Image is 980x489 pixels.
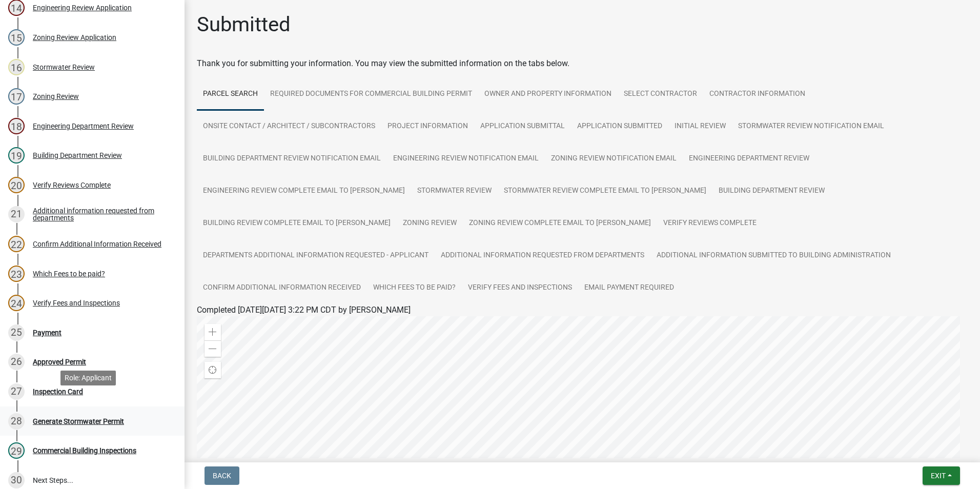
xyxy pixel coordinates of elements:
[8,383,25,400] div: 27
[571,110,668,143] a: Application Submitted
[657,207,763,240] a: Verify Reviews Complete
[8,29,25,46] div: 15
[197,57,968,70] div: Thank you for submitting your information. You may view the submitted information on the tabs below.
[33,418,124,425] div: Generate Stormwater Permit
[8,147,25,164] div: 19
[205,324,221,340] div: Zoom in
[8,324,25,341] div: 25
[33,181,111,189] div: Verify Reviews Complete
[33,388,83,395] div: Inspection Card
[435,239,650,272] a: Additional information requested from departments
[197,78,264,111] a: Parcel search
[8,177,25,193] div: 20
[545,142,683,175] a: Zoning Review Notification Email
[264,78,478,111] a: Required Documents for Commercial Building Permit
[463,207,657,240] a: Zoning Review Complete Email to [PERSON_NAME]
[197,110,381,143] a: Onsite Contact / Architect / Subcontractors
[683,142,815,175] a: Engineering Department Review
[618,78,703,111] a: Select contractor
[33,93,79,100] div: Zoning Review
[33,4,132,11] div: Engineering Review Application
[8,88,25,105] div: 17
[33,240,161,248] div: Confirm Additional Information Received
[8,442,25,459] div: 29
[33,152,122,159] div: Building Department Review
[478,78,618,111] a: Owner and Property Information
[197,272,367,304] a: Confirm Additional Information Received
[923,466,960,485] button: Exit
[668,110,732,143] a: Initial Review
[33,447,136,454] div: Commercial Building Inspections
[33,299,120,307] div: Verify Fees and Inspections
[33,34,116,41] div: Zoning Review Application
[732,110,890,143] a: Stormwater Review Notification Email
[197,305,411,315] span: Completed [DATE][DATE] 3:22 PM CDT by [PERSON_NAME]
[197,239,435,272] a: Departments Additional Information Requested - Applicant
[33,64,95,71] div: Stormwater Review
[8,236,25,252] div: 22
[931,472,946,480] span: Exit
[197,142,387,175] a: Building Department Review Notification Email
[411,175,498,208] a: Stormwater Review
[8,266,25,282] div: 23
[397,207,463,240] a: Zoning Review
[205,466,239,485] button: Back
[33,358,86,365] div: Approved Permit
[8,206,25,222] div: 21
[8,118,25,134] div: 18
[8,354,25,370] div: 26
[8,295,25,311] div: 24
[367,272,462,304] a: Which Fees to be paid?
[8,472,25,488] div: 30
[205,362,221,378] div: Find my location
[498,175,712,208] a: Stormwater Review Complete Email to [PERSON_NAME]
[8,413,25,430] div: 28
[474,110,571,143] a: Application Submittal
[33,207,168,221] div: Additional information requested from departments
[712,175,831,208] a: Building Department Review
[462,272,578,304] a: Verify Fees and Inspections
[33,329,62,336] div: Payment
[387,142,545,175] a: Engineering Review Notification Email
[205,340,221,357] div: Zoom out
[650,239,897,272] a: Additional Information submitted to Building Administration
[33,123,134,130] div: Engineering Department Review
[8,59,25,75] div: 16
[60,371,116,385] div: Role: Applicant
[213,472,231,480] span: Back
[197,175,411,208] a: Engineering Review Complete Email to [PERSON_NAME]
[33,270,105,277] div: Which Fees to be paid?
[703,78,811,111] a: Contractor Information
[381,110,474,143] a: Project Information
[578,272,680,304] a: Email Payment Required
[197,12,291,37] h1: Submitted
[197,207,397,240] a: Building Review Complete Email to [PERSON_NAME]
